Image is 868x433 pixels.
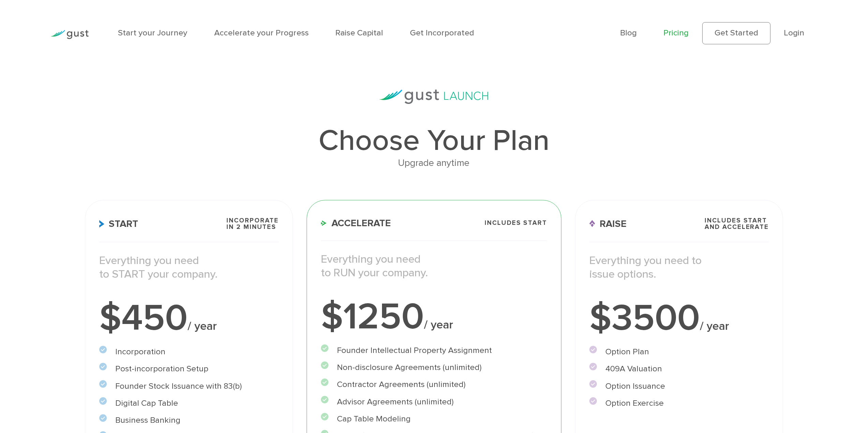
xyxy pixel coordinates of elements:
[99,220,104,227] img: Start Icon X2
[321,361,547,374] li: Non-disclosure Agreements (unlimited)
[99,219,138,229] span: Start
[214,28,309,38] a: Accelerate your Progress
[589,380,769,393] li: Option Issuance
[321,218,391,228] span: Accelerate
[663,28,689,38] a: Pricing
[99,414,279,427] li: Business Banking
[99,346,279,358] li: Incorporation
[705,217,769,230] span: Includes START and ACCELERATE
[321,413,547,426] li: Cap Table Modeling
[321,344,547,357] li: Founder Intellectual Property Assignment
[188,319,217,333] span: / year
[589,363,769,375] li: 409A Valuation
[321,220,327,226] img: Accelerate Icon
[589,219,627,229] span: Raise
[99,363,279,375] li: Post-incorporation Setup
[700,319,729,333] span: / year
[321,378,547,391] li: Contractor Agreements (unlimited)
[50,30,89,39] img: Gust Logo
[410,28,474,38] a: Get Incorporated
[99,380,279,393] li: Founder Stock Issuance with 83(b)
[620,28,637,38] a: Blog
[321,298,547,335] div: $1250
[589,397,769,410] li: Option Exercise
[485,220,547,226] span: Includes START
[335,28,383,38] a: Raise Capital
[85,155,783,171] div: Upgrade anytime
[99,397,279,410] li: Digital Cap Table
[589,254,769,281] p: Everything you need to issue options.
[589,300,769,337] div: $3500
[702,22,770,44] a: Get Started
[321,252,547,280] p: Everything you need to RUN your company.
[226,217,279,230] span: Incorporate in 2 Minutes
[424,318,453,332] span: / year
[589,220,595,227] img: Raise Icon
[99,300,279,337] div: $450
[321,396,547,408] li: Advisor Agreements (unlimited)
[784,28,804,38] a: Login
[99,254,279,281] p: Everything you need to START your company.
[379,90,488,104] img: gust-launch-logos.svg
[85,126,783,156] h1: Choose Your Plan
[118,28,187,38] a: Start your Journey
[589,346,769,358] li: Option Plan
